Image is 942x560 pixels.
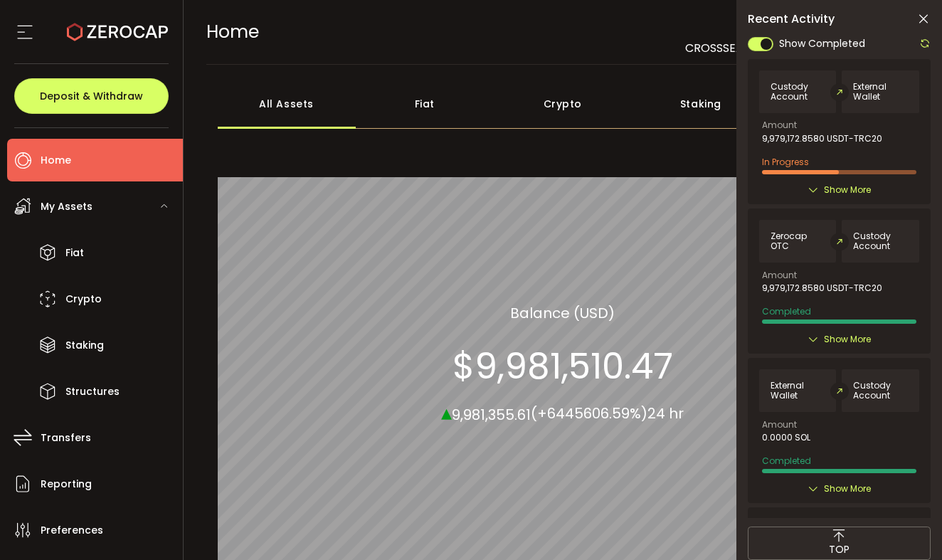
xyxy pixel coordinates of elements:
span: CROSSSEA TRADING CO LIMITED (ed6eb9) [685,40,919,56]
span: 9,979,172.8580 USDT-TRC20 [762,283,882,293]
span: Custody Account [853,381,908,401]
section: Balance (USD) [510,302,615,323]
span: Amount [762,271,797,280]
span: (+6445606.59%) [531,403,647,423]
span: Amount [762,121,797,130]
span: Reporting [41,474,92,495]
span: Custody Account [771,82,825,102]
span: 9,981,355.61 [452,404,531,424]
span: ▴ [441,396,452,427]
span: Amount [762,421,797,429]
div: Staking [632,79,770,129]
span: My Assets [41,196,92,217]
span: Preferences [41,520,103,541]
span: Show More [824,183,871,197]
span: Zerocap OTC [771,231,825,251]
span: Show More [824,332,871,347]
iframe: Chat Widget [773,406,942,560]
div: Crypto [494,79,632,129]
span: Home [206,19,259,44]
div: Fiat [356,79,494,129]
span: Completed [762,305,811,317]
span: 0.0000 SOL [762,433,810,443]
section: $9,981,510.47 [453,344,673,387]
span: External Wallet [771,381,825,401]
span: Staking [65,335,104,356]
div: 聊天小组件 [773,406,942,560]
button: Deposit & Withdraw [14,78,169,114]
span: Home [41,150,71,171]
span: Show Completed [779,36,865,51]
span: Transfers [41,428,91,448]
span: Deposit & Withdraw [40,91,143,101]
span: 9,979,172.8580 USDT-TRC20 [762,134,882,144]
span: Recent Activity [748,14,835,25]
span: Custody Account [853,231,908,251]
span: External Wallet [853,82,908,102]
div: All Assets [218,79,356,129]
span: 24 hr [647,403,684,423]
span: Completed [762,455,811,467]
span: In Progress [762,156,809,168]
span: Crypto [65,289,102,310]
span: Fiat [65,243,84,263]
span: Structures [65,381,120,402]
